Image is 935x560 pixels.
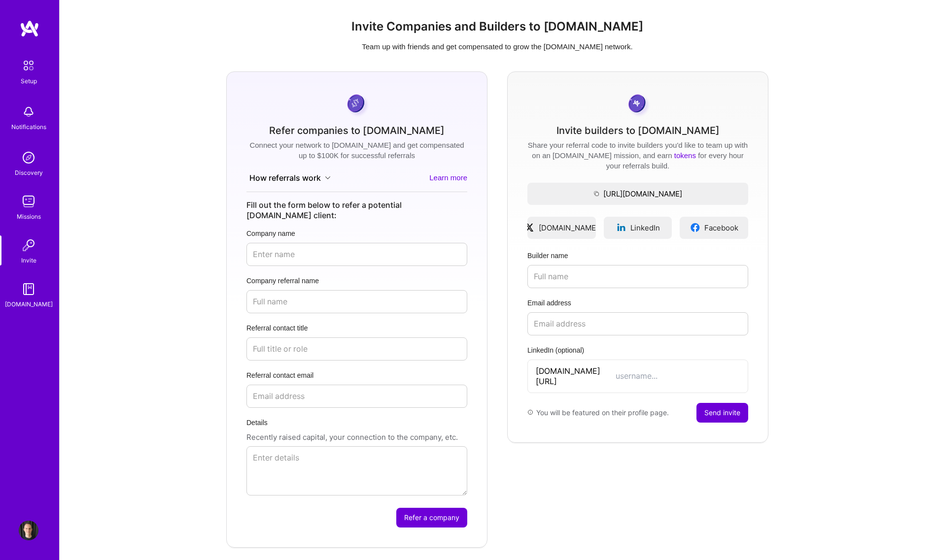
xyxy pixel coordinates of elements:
[246,290,467,313] input: Full name
[246,243,467,266] input: Enter name
[527,312,748,335] input: Email address
[527,251,748,261] label: Builder name
[616,223,626,232] img: linkedinLogo
[11,122,46,132] div: Notifications
[269,126,445,136] div: Refer companies to [DOMAIN_NAME]
[18,55,39,76] img: setup
[344,92,370,118] img: purpleCoin
[246,229,467,239] label: Company name
[616,371,740,381] input: username...
[68,20,927,34] h1: Invite Companies and Builders to [DOMAIN_NAME]
[19,148,38,167] img: discovery
[19,102,38,122] img: bell
[556,126,720,136] div: Invite builders to [DOMAIN_NAME]
[17,211,41,222] div: Missions
[674,151,696,160] a: tokens
[527,265,748,288] input: Full name
[19,192,38,211] img: teamwork
[20,20,39,37] img: logo
[246,370,467,381] label: Referral contact email
[527,183,748,205] button: [URL][DOMAIN_NAME]
[527,345,748,356] label: LinkedIn (optional)
[19,279,38,299] img: guide book
[696,403,748,423] button: Send invite
[680,217,748,239] a: Facebook
[527,189,748,199] span: [URL][DOMAIN_NAME]
[246,418,467,428] label: Details
[246,337,467,361] input: Full title or role
[15,167,43,178] div: Discovery
[246,200,467,221] div: Fill out the form below to refer a potential [DOMAIN_NAME] client:
[704,223,738,233] span: Facebook
[21,76,37,86] div: Setup
[429,172,467,184] a: Learn more
[19,235,38,255] img: Invite
[246,172,334,184] button: How referrals work
[246,276,467,286] label: Company referral name
[246,323,467,333] label: Referral contact title
[539,223,598,233] span: [DOMAIN_NAME]
[246,432,467,442] p: Recently raised capital, your connection to the company, etc.
[16,521,41,540] a: User Avatar
[527,217,596,239] a: [DOMAIN_NAME]
[536,366,616,387] span: [DOMAIN_NAME][URL]
[527,403,669,423] div: You will be featured on their profile page.
[527,298,748,308] label: Email address
[524,223,535,232] img: xLogo
[625,92,651,118] img: grayCoin
[68,41,927,52] p: Team up with friends and get compensated to grow the [DOMAIN_NAME] network.
[396,508,467,527] button: Refer a company
[19,521,38,540] img: User Avatar
[630,223,660,233] span: LinkedIn
[5,299,53,309] div: [DOMAIN_NAME]
[527,140,748,171] div: Share your referral code to invite builders you'd like to team up with on an [DOMAIN_NAME] missio...
[604,217,672,239] a: LinkedIn
[246,140,467,161] div: Connect your network to [DOMAIN_NAME] and get compensated up to $100K for successful referrals
[21,255,36,265] div: Invite
[690,223,700,232] img: facebookLogo
[246,385,467,408] input: Email address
